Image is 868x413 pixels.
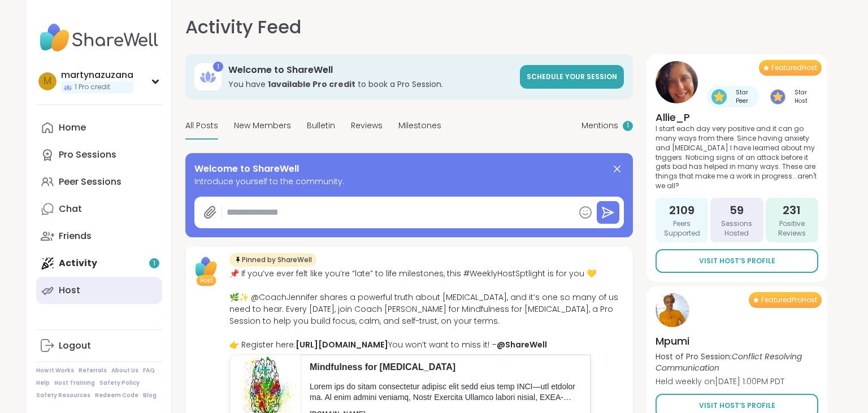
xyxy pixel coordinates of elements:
a: About Us [111,367,138,375]
span: 231 [783,202,801,218]
span: Visit Host’s Profile [699,401,775,411]
img: ShareWell [192,253,220,281]
span: 59 [730,202,744,218]
h4: Mpumi [656,334,818,348]
img: Star Host [770,89,785,105]
span: 1 Pro credit [75,82,110,92]
div: Chat [59,203,82,215]
img: Star Peer [711,89,727,105]
p: Lorem ips do sitam consectetur adipisc elit sedd eius temp INCI—utl etdolor ma. Al enim admini ve... [310,381,581,403]
span: All Posts [185,120,218,132]
span: New Members [234,120,291,132]
a: Visit Host’s Profile [656,249,818,273]
h1: Activity Feed [185,14,301,41]
span: 1 [627,121,629,131]
a: Peer Sessions [36,168,162,195]
h3: Welcome to ShareWell [228,64,513,76]
a: Safety Resources [36,392,90,399]
a: Redeem Code [95,392,138,399]
i: Conflict Resolving Communication [656,351,802,373]
a: Host Training [54,379,95,387]
a: Safety Policy [99,379,140,387]
h4: Allie_P [656,110,818,124]
span: Peers Supported [660,219,704,238]
a: Friends [36,223,162,250]
div: Peer Sessions [59,176,121,188]
span: 2109 [669,202,695,218]
a: Chat [36,195,162,223]
a: FAQ [143,367,155,375]
b: 1 available Pro credit [268,79,355,90]
a: Host [36,277,162,304]
div: Host [59,284,80,297]
a: Schedule your session [520,65,624,89]
a: Help [36,379,50,387]
a: Home [36,114,162,141]
img: Allie_P [656,61,698,103]
div: Logout [59,340,91,352]
div: Friends [59,230,92,242]
span: Host [200,276,213,285]
span: Milestones [398,120,441,132]
a: @ShareWell [497,339,547,350]
div: martynazuzana [61,69,133,81]
span: Bulletin [307,120,335,132]
span: Star Host [788,88,814,105]
span: Mentions [581,120,618,132]
div: Pro Sessions [59,149,116,161]
p: Host of Pro Session: [656,351,818,373]
a: Pro Sessions [36,141,162,168]
a: [URL][DOMAIN_NAME] [296,339,388,350]
a: Blog [143,392,157,399]
span: Visit Host’s Profile [699,256,775,266]
img: Mpumi [656,293,689,327]
span: Reviews [351,120,383,132]
a: How It Works [36,367,74,375]
div: Pinned by ShareWell [229,253,316,267]
p: Mindfulness for [MEDICAL_DATA] [310,361,581,373]
span: Star Peer [729,88,754,105]
span: Featured Host [771,63,817,72]
div: Home [59,121,86,134]
p: Held weekly on [DATE] 1:00PM PDT [656,376,818,387]
span: m [44,74,51,89]
span: Featured Pro Host [761,295,817,305]
img: ShareWell Nav Logo [36,18,162,58]
h3: You have to book a Pro Session. [228,79,513,90]
a: Logout [36,332,162,359]
span: Sessions Hosted [715,219,758,238]
span: Schedule your session [527,72,617,81]
div: 📌 If you’ve ever felt like you’re “late” to life milestones, this #WeeklyHostSptlight is for you ... [229,268,626,351]
span: Positive Reviews [770,219,814,238]
span: Introduce yourself to the community. [194,176,624,188]
a: Referrals [79,367,107,375]
p: I start each day very positive and it can go many ways from there. Since having anxiety and [MEDI... [656,124,818,191]
div: 1 [213,62,223,72]
span: Welcome to ShareWell [194,162,299,176]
